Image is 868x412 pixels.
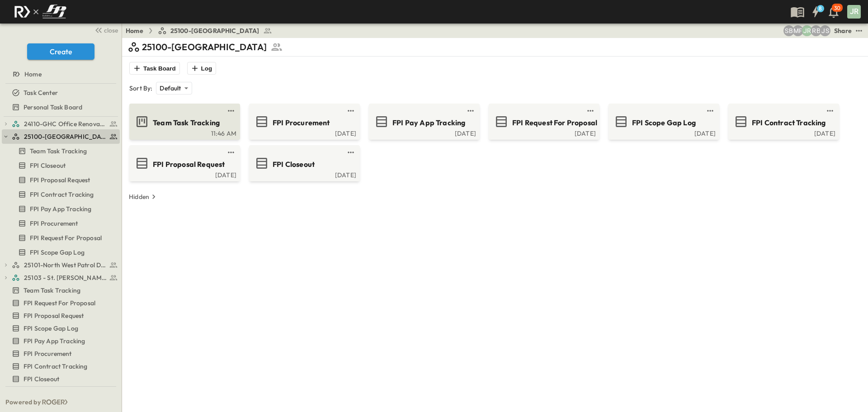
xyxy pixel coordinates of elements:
[2,373,118,385] a: FPI Closeout
[156,82,192,95] div: Default
[24,311,84,320] span: FPI Proposal Request
[847,5,861,19] div: JR
[820,25,830,36] div: Jesse Sullivan (jsullivan@fpibuilders.com)
[2,174,118,186] a: FPI Proposal Request
[2,284,118,297] a: Team Task Tracking
[811,25,821,36] div: Regina Barnett (rbarnett@fpibuilders.com)
[752,118,826,128] span: FPI Contract Tracking
[24,362,88,371] span: FPI Contract Tracking
[226,147,236,158] button: test
[153,118,220,128] span: Team Task Tracking
[730,129,835,136] a: [DATE]
[12,271,118,284] a: 25103 - St. [PERSON_NAME] Phase 2
[2,270,120,285] div: 25103 - St. [PERSON_NAME] Phase 2test
[2,359,120,374] div: FPI Contract Trackingtest
[24,374,59,384] span: FPI Closeout
[2,117,120,131] div: 24110-GHC Office Renovationstest
[345,147,356,158] button: test
[131,114,236,129] a: Team Task Tracking
[27,43,94,60] button: Create
[819,5,822,12] h6: 8
[12,130,118,143] a: 25100-Vanguard Prep School
[24,324,78,333] span: FPI Scope Gap Log
[793,25,803,36] div: Monica Pruteanu (mpruteanu@fpibuilders.com)
[2,283,120,298] div: Team Task Trackingtest
[126,26,278,35] nav: breadcrumbs
[2,217,118,230] a: FPI Procurement
[834,26,852,35] div: Share
[12,259,118,271] a: 25101-North West Patrol Division
[2,309,118,322] a: FPI Proposal Request
[30,147,87,156] span: Team Task Tracking
[129,84,152,93] p: Sort By:
[30,219,78,228] span: FPI Procurement
[131,129,236,136] a: 11:46 AM
[24,273,107,282] span: 25103 - St. [PERSON_NAME] Phase 2
[2,297,118,309] a: FPI Request For Proposal
[142,41,267,53] p: 25100-[GEOGRAPHIC_DATA]
[802,25,812,36] div: Jayden Ramirez (jramirez@fpibuilders.com)
[2,334,120,348] div: FPI Pay App Trackingtest
[273,118,330,128] span: FPI Procurement
[30,190,94,199] span: FPI Contract Tracking
[345,105,356,116] button: test
[2,159,118,172] a: FPI Closeout
[2,231,120,245] div: FPI Request For Proposaltest
[585,105,596,116] button: test
[491,129,596,136] a: [DATE]
[131,170,236,178] a: [DATE]
[251,156,356,170] a: FPI Closeout
[170,26,259,35] span: 25100-[GEOGRAPHIC_DATA]
[30,248,85,257] span: FPI Scope Gap Log
[610,129,716,136] a: [DATE]
[783,25,794,36] div: Sterling Barnett (sterling@fpibuilders.com)
[30,233,102,242] span: FPI Request For Proposal
[24,88,58,97] span: Task Center
[187,62,216,75] button: Log
[2,322,118,335] a: FPI Scope Gap Log
[24,298,95,308] span: FPI Request For Proposal
[2,203,118,215] a: FPI Pay App Tracking
[24,119,107,128] span: 24110-GHC Office Renovations
[104,26,118,35] span: close
[24,103,82,112] span: Personal Task Board
[30,175,90,185] span: FPI Proposal Request
[632,118,696,128] span: FPI Scope Gap Log
[846,4,862,19] button: JR
[2,187,120,202] div: FPI Contract Trackingtest
[705,105,716,116] button: test
[131,156,236,170] a: FPI Proposal Request
[2,346,120,361] div: FPI Procurementtest
[30,161,66,170] span: FPI Closeout
[24,132,107,141] span: 25100-Vanguard Prep School
[371,129,476,136] a: [DATE]
[24,260,107,270] span: 25101-North West Patrol Division
[126,26,143,35] a: Home
[854,25,864,36] button: test
[825,105,835,116] button: test
[2,246,118,259] a: FPI Scope Gap Log
[2,188,118,201] a: FPI Contract Tracking
[392,118,465,128] span: FPI Pay App Tracking
[24,286,80,295] span: Team Task Tracking
[2,68,118,81] a: Home
[251,170,356,178] a: [DATE]
[24,336,85,346] span: FPI Pay App Tracking
[465,105,476,116] button: test
[251,129,356,136] a: [DATE]
[2,308,120,323] div: FPI Proposal Requesttest
[2,158,120,173] div: FPI Closeouttest
[2,173,120,187] div: FPI Proposal Requesttest
[2,202,120,216] div: FPI Pay App Trackingtest
[2,245,120,260] div: FPI Scope Gap Logtest
[129,62,180,75] button: Task Board
[2,145,118,157] a: Team Task Tracking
